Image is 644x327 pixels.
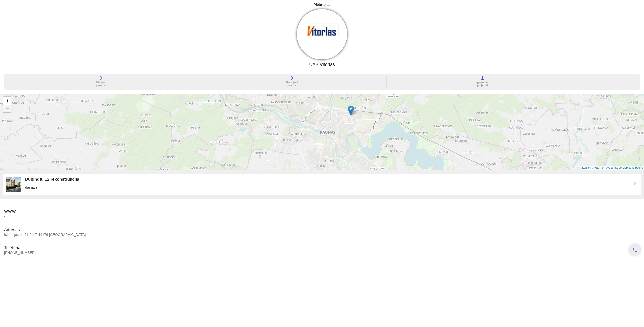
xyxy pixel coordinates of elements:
i: chevron_right [632,181,638,187]
span: Adresas [4,227,20,232]
img: MprOFOPIXV.png [6,177,21,192]
div: 0 [6,76,196,81]
span: Islandijos pl. 91-6, LT-49176 [GEOGRAPHIC_DATA] [4,232,640,237]
div: Įgyvendinti projektai [388,81,577,87]
a: © MapTiler [591,166,605,169]
span: - [4,214,640,219]
span: [PHONE_NUMBER] [4,250,626,255]
a: © OpenStreetMap contributors [606,166,643,169]
div: dainava [25,185,628,190]
a: Leaflet [582,166,590,169]
a: 0 Planuojamiprojektai [197,83,387,87]
div: 1 [388,76,577,81]
div: Dubingių 12 rekonstrukcija [25,177,628,182]
a: 1 Įgyvendintiprojektai [388,83,577,87]
a: Zoom out [3,105,11,112]
div: 0 [197,76,386,81]
div: Plėtotojas [314,2,331,7]
span: WWW [4,209,16,214]
a: 0 Plėtojamiprojektai [6,83,197,87]
div: Plėtojami projektai [6,81,196,87]
h3: UAB Vitorlas [4,59,640,70]
a: phone [630,245,640,255]
a: chevron_right [632,184,638,188]
a: Zoom in [3,97,11,105]
span: Telefonas [4,246,23,250]
div: Planuojami projektai [197,81,386,87]
i: phone [632,247,638,253]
